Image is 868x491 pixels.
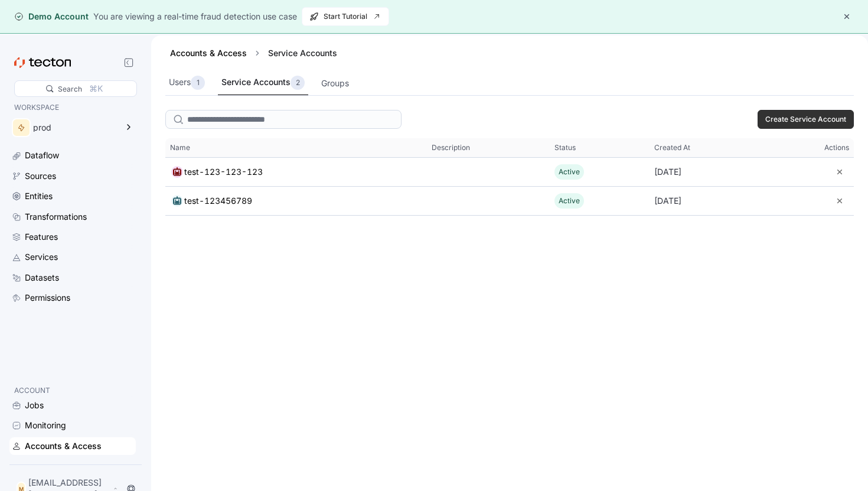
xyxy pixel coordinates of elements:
[89,82,103,95] div: ⌘K
[9,437,136,455] a: Accounts & Access
[170,194,252,208] a: test-123456789
[650,189,766,213] div: [DATE]
[559,167,580,176] span: Active
[9,187,136,205] a: Entities
[184,165,263,179] div: test-123-123-123
[221,76,305,90] div: Service Accounts
[9,417,136,434] a: Monitoring
[9,228,136,246] a: Features
[14,102,131,113] p: WORKSPACE
[25,399,44,412] div: Jobs
[25,440,102,453] div: Accounts & Access
[197,77,200,89] p: 1
[554,143,576,152] span: Status
[14,11,89,22] div: Demo Account
[93,10,297,23] div: You are viewing a real-time fraud detection use case
[9,167,136,185] a: Sources
[9,248,136,266] a: Services
[296,77,300,89] p: 2
[9,289,136,307] a: Permissions
[33,123,117,132] div: prod
[25,210,87,223] div: Transformations
[14,385,131,396] p: ACCOUNT
[321,77,349,90] div: Groups
[25,419,66,432] div: Monitoring
[432,143,470,152] span: Description
[654,143,690,152] span: Created At
[559,196,580,205] span: Active
[9,396,136,414] a: Jobs
[25,190,53,203] div: Entities
[25,291,70,304] div: Permissions
[758,110,854,129] button: Create Service Account
[14,80,137,97] div: Search⌘K
[25,271,59,284] div: Datasets
[170,48,247,58] a: Accounts & Access
[58,83,82,95] div: Search
[309,8,381,25] span: Start Tutorial
[263,47,342,59] div: Service Accounts
[170,165,263,179] a: test-123-123-123
[25,149,59,162] div: Dataflow
[170,143,190,152] span: Name
[25,251,58,264] div: Services
[25,230,58,243] div: Features
[650,160,766,184] div: [DATE]
[9,269,136,287] a: Datasets
[302,7,389,26] button: Start Tutorial
[169,76,205,90] div: Users
[765,110,846,128] span: Create Service Account
[184,194,252,208] div: test-123456789
[25,170,56,183] div: Sources
[9,208,136,226] a: Transformations
[824,143,849,152] span: Actions
[9,147,136,164] a: Dataflow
